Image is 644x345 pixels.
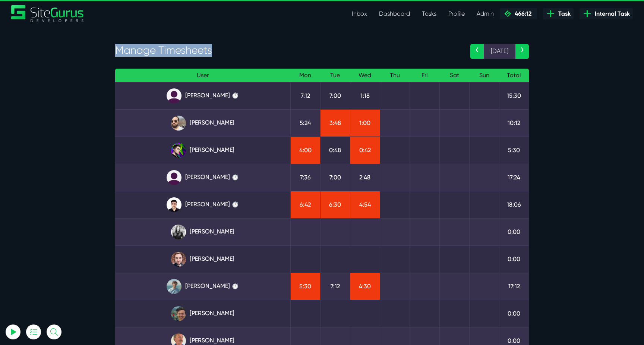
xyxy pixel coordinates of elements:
[121,116,284,131] a: [PERSON_NAME]
[24,88,106,104] input: Email
[499,245,529,273] td: 0:00
[373,6,416,21] a: Dashboard
[121,197,284,212] a: [PERSON_NAME] ⏱️
[499,82,529,109] td: 15:30
[499,164,529,191] td: 17:24
[469,69,499,82] th: Sun
[121,170,284,185] a: [PERSON_NAME] ⏱️
[543,8,574,19] a: Task
[500,8,537,19] a: 466:12
[499,218,529,245] td: 0:00
[499,273,529,300] td: 17:12
[320,191,350,218] td: 6:30
[290,82,320,109] td: 7:12
[484,44,515,59] span: [DATE]
[320,273,350,300] td: 7:12
[167,279,181,294] img: tkl4csrki1nqjgf0pb1z.png
[290,164,320,191] td: 7:36
[350,69,380,82] th: Wed
[121,225,284,239] a: [PERSON_NAME]
[499,109,529,137] td: 10:12
[320,82,350,109] td: 7:00
[121,306,284,321] a: [PERSON_NAME]
[499,69,529,82] th: Total
[171,306,186,321] img: esb8jb8dmrsykbqurfoz.jpg
[350,137,380,164] td: 0:42
[290,109,320,137] td: 5:24
[167,88,181,103] img: default_qrqg0b.png
[350,273,380,300] td: 4:30
[350,164,380,191] td: 2:48
[515,44,529,59] a: ›
[121,252,284,267] a: [PERSON_NAME]
[346,6,373,21] a: Inbox
[320,137,350,164] td: 0:48
[290,273,320,300] td: 5:30
[350,82,380,109] td: 1:18
[592,9,630,18] span: Internal Task
[350,191,380,218] td: 4:54
[410,69,439,82] th: Fri
[580,8,633,19] a: Internal Task
[471,6,500,21] a: Admin
[171,116,186,131] img: ublsy46zpoyz6muduycb.jpg
[115,44,459,57] h3: Manage Timesheets
[470,44,484,59] a: ‹
[11,5,84,22] img: Sitegurus Logo
[167,170,181,185] img: default_qrqg0b.png
[115,69,290,82] th: User
[499,300,529,327] td: 0:00
[320,164,350,191] td: 7:00
[171,252,186,267] img: tfogtqcjwjterk6idyiu.jpg
[512,10,531,17] span: 466:12
[439,69,469,82] th: Sat
[555,9,571,18] span: Task
[442,6,471,21] a: Profile
[171,143,186,158] img: rxuxidhawjjb44sgel4e.png
[290,191,320,218] td: 6:42
[121,143,284,158] a: [PERSON_NAME]
[350,109,380,137] td: 1:00
[121,88,284,103] a: [PERSON_NAME] ⏱️
[320,69,350,82] th: Tue
[499,191,529,218] td: 18:06
[171,225,186,239] img: rgqpcqpgtbr9fmz9rxmm.jpg
[121,279,284,294] a: [PERSON_NAME] ⏱️
[290,137,320,164] td: 4:00
[380,69,410,82] th: Thu
[11,5,84,22] a: SiteGurus
[290,69,320,82] th: Mon
[499,137,529,164] td: 5:30
[24,132,106,147] button: Log In
[167,197,181,212] img: xv1kmavyemxtguplm5ir.png
[320,109,350,137] td: 3:48
[416,6,442,21] a: Tasks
